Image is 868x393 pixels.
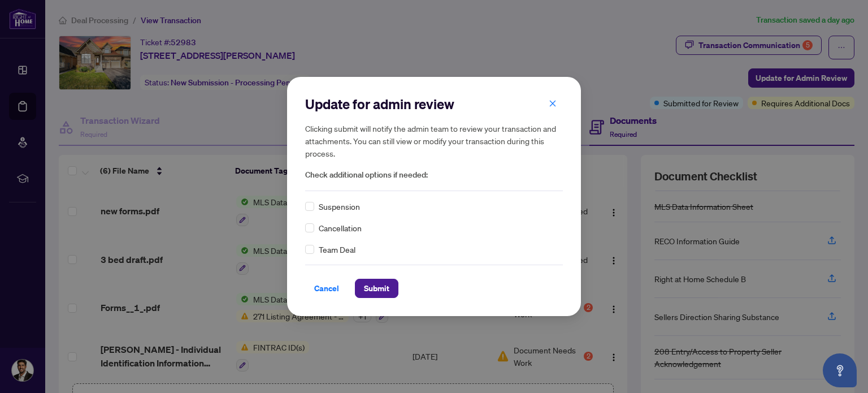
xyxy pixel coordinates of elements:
[305,122,563,159] h5: Clicking submit will notify the admin team to review your transaction and attachments. You can st...
[314,279,339,297] span: Cancel
[305,95,563,113] h2: Update for admin review
[319,200,360,213] span: Suspension
[305,279,348,298] button: Cancel
[319,222,362,234] span: Cancellation
[355,279,398,298] button: Submit
[823,353,857,387] button: Open asap
[549,100,557,107] span: close
[319,243,355,256] span: Team Deal
[305,169,563,182] span: Check additional options if needed:
[364,279,389,297] span: Submit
